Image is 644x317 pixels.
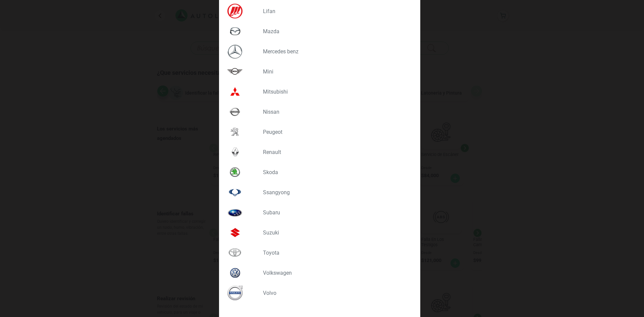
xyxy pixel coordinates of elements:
p: SUBARU [263,209,407,216]
img: LIFAN [227,4,243,18]
p: PEUGEOT [263,129,407,135]
img: NISSAN [227,104,243,119]
img: SKODA [227,165,243,179]
p: VOLVO [263,290,407,296]
p: NISSAN [263,109,407,115]
p: MITSUBISHI [263,89,407,95]
img: SSANGYONG [227,185,243,200]
p: LIFAN [263,8,407,14]
p: MERCEDES BENZ [263,48,407,55]
p: SKODA [263,169,407,175]
img: VOLKSWAGEN [227,265,243,280]
img: VOLVO [227,285,243,300]
p: MAZDA [263,28,407,35]
img: RENAULT [227,145,243,159]
img: MINI [227,64,243,79]
img: SUBARU [227,205,243,220]
p: SUZUKI [263,229,407,236]
p: TOYOTA [263,250,407,256]
p: SSANGYONG [263,189,407,196]
img: MAZDA [227,24,243,39]
p: VOLKSWAGEN [263,270,407,276]
img: MERCEDES BENZ [227,44,243,59]
img: PEUGEOT [227,124,243,139]
img: SUZUKI [227,225,243,240]
p: MINI [263,68,407,75]
img: TOYOTA [227,245,243,260]
img: MITSUBISHI [227,84,243,99]
p: RENAULT [263,149,407,155]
